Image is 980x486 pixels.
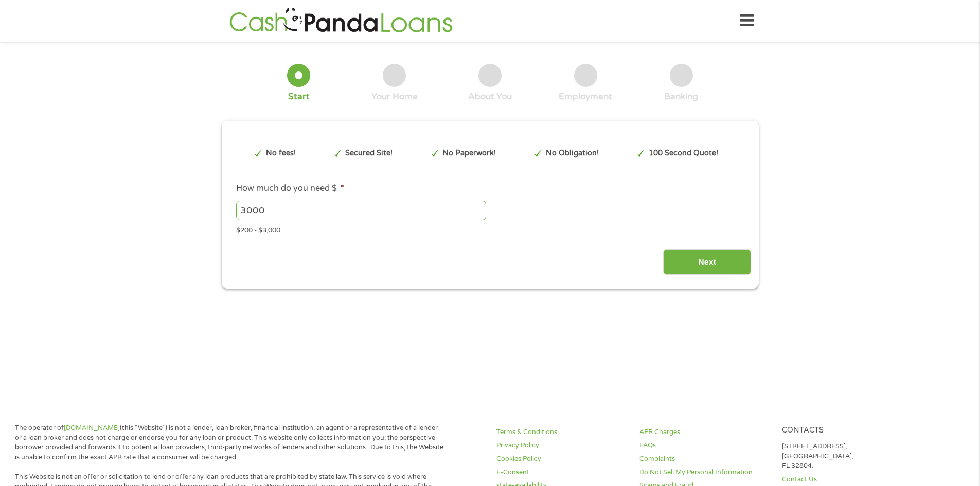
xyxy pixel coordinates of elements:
[782,442,913,471] p: [STREET_ADDRESS], [GEOGRAPHIC_DATA], FL 32804.
[664,91,698,102] div: Banking
[496,454,627,464] a: Cookies Policy
[782,426,913,436] h4: Contacts
[649,148,718,159] p: 100 Second Quote!
[639,427,770,437] a: APR Charges
[496,467,627,477] a: E-Consent
[236,183,344,194] label: How much do you need $
[559,91,612,102] div: Employment
[496,441,627,451] a: Privacy Policy
[266,148,296,159] p: No fees!
[639,467,770,477] a: Do Not Sell My Personal Information
[345,148,393,159] p: Secured Site!
[639,441,770,451] a: FAQs
[496,427,627,437] a: Terms & Conditions
[663,249,751,275] input: Next
[15,423,444,462] p: The operator of (this “Website”) is not a lender, loan broker, financial institution, an agent or...
[288,91,310,102] div: Start
[468,91,512,102] div: About You
[639,454,770,464] a: Complaints
[236,222,743,236] div: $200 - $3,000
[226,6,456,35] img: GetLoanNow Logo
[371,91,418,102] div: Your Home
[64,424,120,432] a: [DOMAIN_NAME]
[546,148,599,159] p: No Obligation!
[442,148,496,159] p: No Paperwork!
